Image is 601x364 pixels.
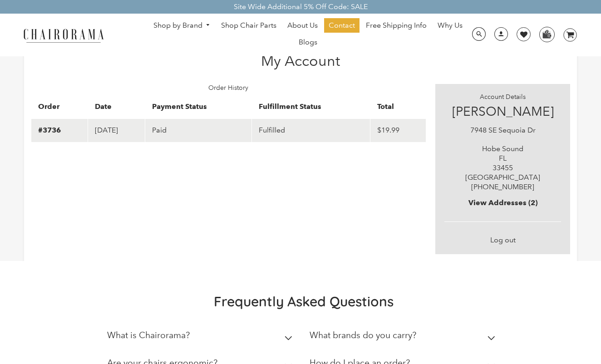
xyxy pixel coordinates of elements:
[217,18,281,33] a: Shop Chair Parts
[149,19,215,33] a: Shop by Brand
[251,95,370,119] th: Fulfillment Status
[145,95,251,119] th: Payment Status
[38,126,61,134] a: #3736
[377,126,399,134] span: $19.99
[88,95,145,119] th: Date
[444,104,561,119] h2: [PERSON_NAME]
[361,18,431,33] a: Free Shipping Info
[107,330,190,340] h2: What is Chairorama?
[444,93,561,101] h4: Account Details
[468,198,537,207] a: View Addresses (2)
[31,84,426,92] h4: Order History
[540,27,554,41] img: WhatsApp_Image_2024-07-12_at_16.23.01.webp
[433,18,467,33] a: Why Us
[107,293,501,310] h2: Frequently Asked Questions
[107,324,296,351] summary: What is Chairorama?
[438,21,463,30] span: Why Us
[444,126,561,192] p: 7948 SE Sequoia Dr Hobe Sound FL 33455 [GEOGRAPHIC_DATA] [PHONE_NUMBER]
[31,52,570,69] h1: My Account
[251,118,370,142] td: Fulfilled
[283,18,322,33] a: About Us
[329,21,355,30] span: Contact
[370,95,426,119] th: Total
[366,21,427,30] span: Free Shipping Info
[287,21,318,30] span: About Us
[294,35,322,49] a: Blogs
[299,38,317,47] span: Blogs
[148,18,469,52] nav: DesktopNavigation
[310,324,498,351] summary: What brands do you carry?
[490,236,516,244] a: Log out
[18,27,109,43] img: chairorama
[221,21,276,30] span: Shop Chair Parts
[88,118,145,142] td: [DATE]
[31,95,88,119] th: Order
[145,118,251,142] td: Paid
[310,330,416,340] h2: What brands do you carry?
[324,18,360,33] a: Contact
